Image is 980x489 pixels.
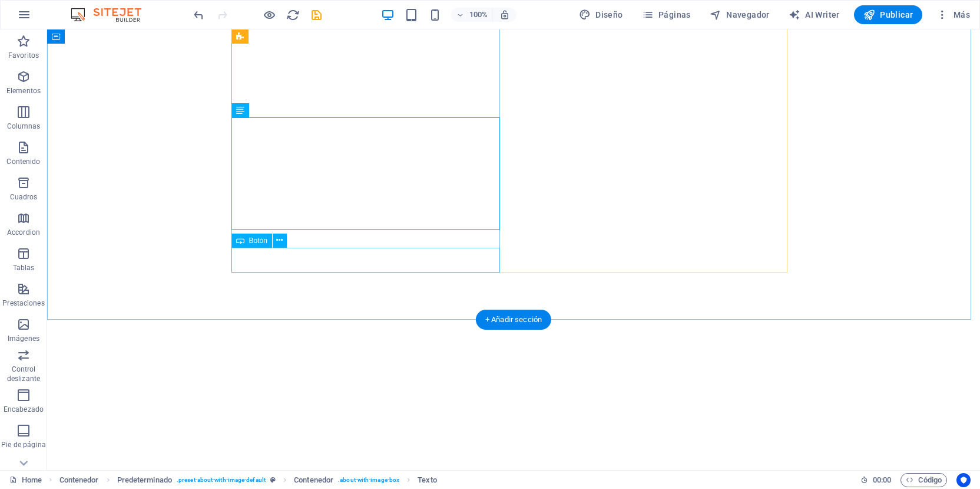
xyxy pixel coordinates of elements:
span: Navegador [710,9,770,21]
p: Pie de página [1,440,45,449]
span: . about-with-image-box [338,473,399,487]
button: reload [286,8,300,22]
span: Diseño [579,9,623,21]
p: Columnas [7,122,41,131]
p: Favoritos [8,51,39,60]
span: Páginas [642,9,691,21]
span: Haz clic para seleccionar y doble clic para editar [59,473,99,487]
p: Prestaciones [2,298,44,308]
button: save [309,8,323,22]
p: Accordion [7,228,40,237]
span: Código [906,473,942,487]
button: Usercentrics [956,473,971,487]
p: Contenido [6,157,40,166]
p: Encabezado [4,405,44,414]
span: : [881,475,883,484]
p: Tablas [13,263,35,273]
span: Botón [249,237,267,244]
button: Diseño [574,5,628,24]
button: AI Writer [784,5,845,24]
button: 100% [451,8,493,22]
button: Publicar [854,5,923,24]
p: Imágenes [8,334,39,343]
div: Diseño (Ctrl+Alt+Y) [574,5,628,24]
button: Navegador [705,5,774,24]
p: Elementos [6,86,41,96]
p: Cuadros [10,192,38,202]
span: Más [936,9,970,21]
span: Haz clic para seleccionar y doble clic para editar [117,473,172,487]
span: AI Writer [789,9,840,21]
a: Haz clic para cancelar la selección y doble clic para abrir páginas [9,473,42,487]
span: Publicar [863,9,913,21]
div: + Añadir sección [476,310,551,330]
h6: 100% [469,8,488,22]
i: Este elemento es un preajuste personalizable [270,477,276,483]
span: 00 00 [873,473,891,487]
button: Páginas [637,5,696,24]
i: Deshacer: Editar cabecera (Ctrl+Z) [192,8,206,22]
span: Haz clic para seleccionar y doble clic para editar [294,473,333,487]
button: Más [932,5,975,24]
button: undo [191,8,206,22]
i: Al redimensionar, ajustar el nivel de zoom automáticamente para ajustarse al dispositivo elegido. [499,9,510,20]
img: Editor Logo [68,8,156,22]
span: . preset-about-with-image-default [177,473,266,487]
button: Código [900,473,947,487]
span: Haz clic para seleccionar y doble clic para editar [418,473,436,487]
nav: breadcrumb [59,473,437,487]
